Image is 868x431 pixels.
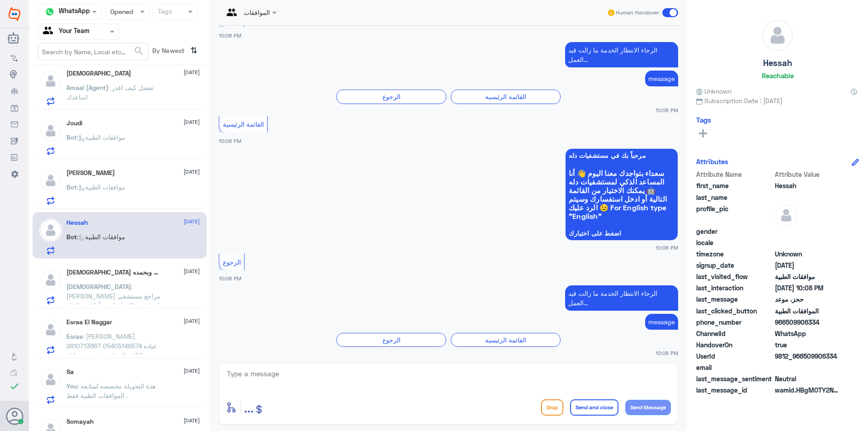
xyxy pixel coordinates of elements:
span: [DATE] [184,267,200,275]
span: last_interaction [696,283,773,293]
span: الرجوع [223,258,241,266]
span: : موافقات الطبية [77,233,125,241]
span: : [PERSON_NAME] 2410713867 05405146574 عياده الكلى الرجاء رفع نتيجه تحليل الc3وc4بصوره صحيحه لانه... [66,332,165,397]
span: Amaal (Agent) [66,84,108,91]
span: مرحباً بك في مستشفيات دله [569,152,675,159]
span: 9812_966509906334 [775,351,840,361]
span: [DATE] [184,168,200,176]
i: ⇅ [190,43,198,58]
span: 10:08 PM [219,275,241,281]
span: last_message [696,294,773,304]
span: By Newest [149,43,187,61]
span: : تفضل كيف اقدر اساعدك [66,84,154,101]
img: defaultAdmin.png [39,70,62,92]
span: email [696,363,773,372]
span: Attribute Name [696,170,773,179]
span: Human Handover [616,9,659,17]
span: ... [244,399,254,415]
span: : هذة التحويلة مخصصه لمتابعة الموافقات الطبية فقط . [66,382,156,399]
span: Subscription Date : [DATE] [696,96,859,105]
i: check [9,381,20,392]
img: defaultAdmin.png [39,169,62,192]
h5: Somayah [66,418,94,426]
span: last_message_sentiment [696,374,773,384]
h5: سبحان الله [66,70,131,77]
span: Bot [66,233,77,241]
span: سعداء بتواجدك معنا اليوم 👋 أنا المساعد الذكي لمستشفيات دله 🤖 يمكنك الاختيار من القائمة التالية أو... [569,169,675,220]
button: ... [244,397,254,417]
span: 10:08 PM [219,138,241,144]
span: wamid.HBgMOTY2NTA5OTA2MzM0FQIAEhgUM0FDNDk1OTI0QjAxQ0IzMzU1RDkA [775,385,840,395]
span: الموافقات الطبية [775,306,840,316]
span: You [66,382,77,390]
span: [DATE] [184,367,200,375]
span: [DATE] [184,417,200,425]
span: Bot [66,133,77,141]
h5: Esraa El Naggar [66,318,112,326]
span: [DATE] [184,317,200,325]
button: Send and close [570,399,618,416]
span: Hessah [775,181,840,190]
span: : موافقات الطبية [77,133,125,141]
span: 10:08 PM [656,244,678,251]
h5: Hessah [763,58,792,68]
h6: Tags [696,116,711,124]
span: [DATE] [184,218,200,226]
span: true [775,340,840,350]
img: defaultAdmin.png [39,318,62,341]
span: signup_date [696,260,773,270]
span: last_clicked_button [696,306,773,316]
span: last_visited_flow [696,272,773,281]
span: timezone [696,249,773,259]
span: 10:08 PM [656,349,678,357]
span: اضغط على اختيارك [569,230,675,237]
h5: Joudi [66,119,82,127]
span: 2024-10-09T10:56:46.503Z [775,260,840,270]
img: defaultAdmin.png [39,368,62,391]
span: first_name [696,181,773,190]
span: locale [696,238,773,247]
span: profile_pic [696,204,773,225]
div: القائمة الرئيسية [451,333,561,347]
span: 0 [775,374,840,384]
span: Unknown [696,86,731,96]
span: null [775,238,840,247]
span: : موافقات الطبية [77,183,125,191]
span: last_message_id [696,385,773,395]
span: ChannelId [696,329,773,338]
span: [DATE] [184,68,200,76]
span: null [775,227,840,236]
span: last_name [696,193,773,202]
span: Attribute Value [775,170,840,179]
span: Unknown [775,249,840,259]
div: الرجوع [336,90,446,104]
span: 2025-09-09T19:08:51.165Z [775,283,840,293]
p: 9/9/2025, 10:08 PM [645,71,678,86]
button: Send Message [625,400,671,415]
img: defaultAdmin.png [762,20,793,51]
span: 966509906334 [775,317,840,327]
h5: Sa [66,368,74,376]
span: القائمة الرئيسية [223,120,264,128]
span: search [133,46,144,57]
img: whatsapp.png [43,5,57,19]
h6: Reachable [762,71,794,80]
span: null [775,363,840,372]
span: UserId [696,351,773,361]
span: 2 [775,329,840,338]
span: [DEMOGRAPHIC_DATA] [66,283,131,290]
span: [DATE] [184,118,200,126]
span: 10:08 PM [219,33,241,38]
span: 10:08 PM [656,106,678,114]
p: 9/9/2025, 10:08 PM [645,314,678,330]
p: 9/9/2025, 10:08 PM [565,42,678,67]
div: القائمة الرئيسية [451,90,561,104]
h5: Hessah [66,219,88,227]
img: defaultAdmin.png [39,119,62,142]
img: yourTeam.svg [43,25,57,38]
input: Search by Name, Local etc… [38,43,148,60]
img: defaultAdmin.png [775,204,797,227]
span: phone_number [696,317,773,327]
span: ححز. موعد [775,294,840,304]
div: Tags [156,6,172,18]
